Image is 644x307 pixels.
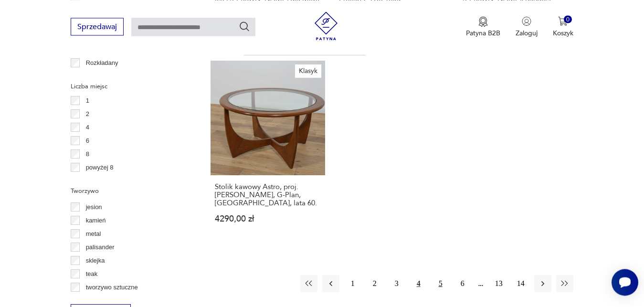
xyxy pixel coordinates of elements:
[215,183,321,207] h3: Stolik kawowy Astro, proj. [PERSON_NAME], G-Plan, [GEOGRAPHIC_DATA], lata 60.
[564,15,572,23] div: 0
[553,28,573,37] p: Koszyk
[344,275,361,292] button: 1
[86,282,138,293] p: tworzywo sztuczne
[522,16,531,26] img: Ikonka użytkownika
[86,136,89,146] p: 6
[71,186,188,196] p: Tworzywo
[366,275,383,292] button: 2
[388,275,405,292] button: 3
[211,61,325,242] a: KlasykStolik kawowy Astro, proj. V. Wilkins, G-Plan, Wielka Brytania, lata 60.Stolik kawowy Astro...
[86,122,89,133] p: 4
[86,202,102,212] p: jesion
[86,229,101,239] p: metal
[239,21,250,32] button: Szukaj
[516,28,538,37] p: Zaloguj
[86,269,98,279] p: teak
[86,215,106,226] p: kamień
[558,16,568,26] img: Ikona koszyka
[71,18,124,35] button: Sprzedawaj
[553,16,573,37] button: 0Koszyk
[86,255,105,266] p: sklejka
[454,275,471,292] button: 6
[86,242,115,253] p: palisander
[86,149,89,159] p: 8
[512,275,529,292] button: 14
[466,16,500,37] a: Ikona medaluPatyna B2B
[215,215,321,223] p: 4290,00 zł
[490,275,507,292] button: 13
[71,24,124,31] a: Sprzedawaj
[86,162,114,173] p: powyżej 8
[466,28,500,37] p: Patyna B2B
[312,11,340,40] img: Patyna - sklep z meblami i dekoracjami vintage
[466,16,500,37] button: Patyna B2B
[86,109,89,119] p: 2
[71,81,188,92] p: Liczba miejsc
[432,275,449,292] button: 5
[516,16,538,37] button: Zaloguj
[410,275,427,292] button: 4
[86,58,118,68] p: Rozkładany
[478,16,488,27] img: Ikona medalu
[86,95,89,106] p: 1
[612,269,638,296] iframe: Smartsupp widget button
